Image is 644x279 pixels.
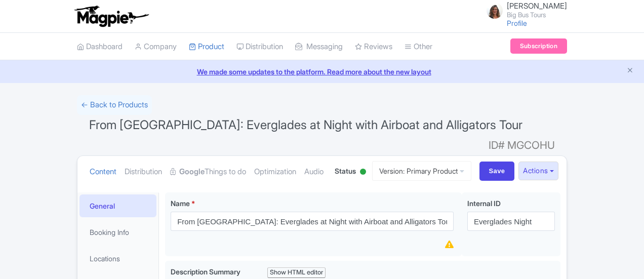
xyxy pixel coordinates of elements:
[510,38,567,54] a: Subscription
[489,135,555,155] span: ID# MGCOHU
[77,95,152,115] a: ← Back to Products
[335,166,356,176] span: Status
[372,161,471,181] a: Version: Primary Product
[135,33,177,61] a: Company
[77,33,123,61] a: Dashboard
[79,247,156,270] a: Locations
[480,2,567,18] a: [PERSON_NAME] Big Bus Tours
[358,165,368,180] div: Active
[79,221,156,244] a: Booking Info
[479,162,515,181] input: Save
[507,19,527,27] a: Profile
[487,3,503,19] img: l5zjt5pmunkhqkkftkvf.jpg
[79,194,156,217] a: General
[189,33,224,61] a: Product
[405,33,432,61] a: Other
[179,166,205,178] strong: Google
[90,156,116,188] a: Content
[6,66,638,77] a: We made some updates to the platform. Read more about the new layout
[626,65,634,77] button: Close announcement
[507,12,567,18] small: Big Bus Tours
[267,267,326,278] div: Show HTML editor
[171,199,190,208] span: Name
[254,156,296,188] a: Optimization
[170,156,246,188] a: GoogleThings to do
[72,5,150,27] img: logo-ab69f6fb50320c5b225c76a69d11143b.png
[125,156,162,188] a: Distribution
[89,117,522,132] span: From [GEOGRAPHIC_DATA]: Everglades at Night with Airboat and Alligators Tour
[467,199,501,208] span: Internal ID
[295,33,343,61] a: Messaging
[171,267,242,276] span: Description Summary
[518,162,558,180] button: Actions
[304,156,324,188] a: Audio
[355,33,392,61] a: Reviews
[507,1,567,11] span: [PERSON_NAME]
[236,33,283,61] a: Distribution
